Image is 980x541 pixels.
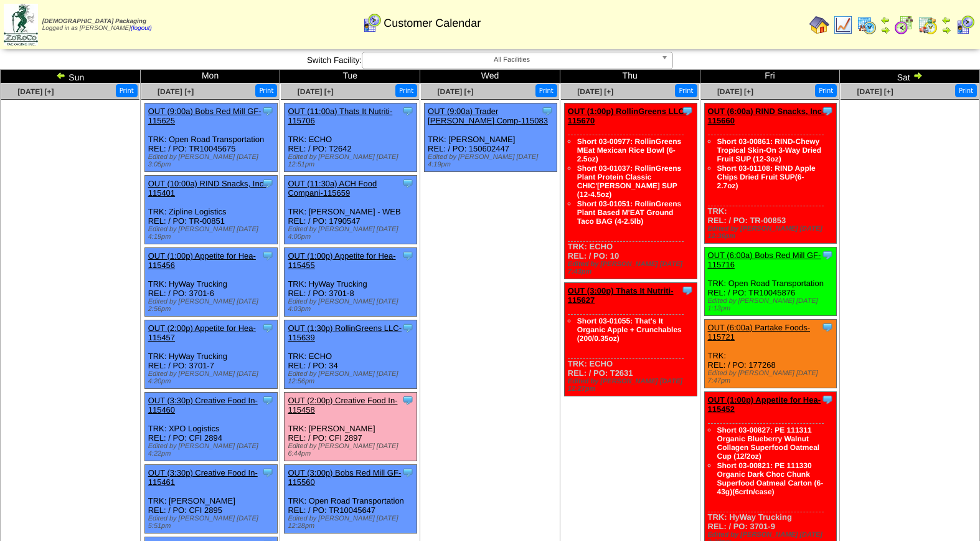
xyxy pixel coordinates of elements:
a: Short 03-01037: RollinGreens Plant Protein Classic CHIC'[PERSON_NAME] SUP (12-4.5oz) [577,164,681,199]
img: calendarprod.gif [857,15,877,35]
td: Sat [840,70,980,84]
img: Tooltip [541,105,554,117]
div: Edited by [PERSON_NAME] [DATE] 12:27pm [568,378,697,393]
a: OUT (3:00p) Bobs Red Mill GF-115560 [288,468,401,487]
span: [DATE] [+] [158,87,194,96]
div: Edited by [PERSON_NAME] [DATE] 7:43pm [568,261,697,275]
img: Tooltip [261,177,274,189]
img: calendarblend.gif [894,15,914,35]
img: Tooltip [402,394,414,406]
img: Tooltip [261,322,274,334]
a: OUT (2:00p) Appetite for Hea-115457 [148,323,256,342]
a: Short 03-01055: That's It Organic Apple + Crunchables (200/0.35oz) [577,317,682,343]
img: Tooltip [821,393,834,406]
img: Tooltip [402,177,414,189]
img: Tooltip [821,249,834,261]
a: OUT (9:00a) Trader [PERSON_NAME] Comp-115083 [428,107,548,125]
button: Print [955,84,977,97]
div: Edited by [PERSON_NAME] [DATE] 7:47pm [708,370,837,385]
a: Short 03-01051: RollinGreens Plant Based M'EAT Ground Taco BAG (4-2.5lb) [577,199,681,226]
a: Short 03-00861: RIND-Chewy Tropical Skin-On 3-Way Dried Fruit SUP (12-3oz) [717,137,822,163]
img: calendarcustomer.gif [955,15,975,35]
div: Edited by [PERSON_NAME] [DATE] 12:56pm [288,370,417,385]
a: [DATE] [+] [717,87,753,96]
img: Tooltip [261,466,274,479]
td: Sun [1,70,141,84]
div: TRK: HyWay Trucking REL: / PO: 3701-8 [285,248,417,317]
a: [DATE] [+] [298,87,334,96]
a: [DATE] [+] [857,87,893,96]
div: Edited by [PERSON_NAME] [DATE] 2:56pm [148,298,277,313]
div: TRK: [PERSON_NAME] REL: / PO: 150602447 [425,103,557,172]
div: Edited by [PERSON_NAME] [DATE] 4:20pm [148,370,277,385]
td: Thu [560,70,700,84]
button: Print [675,84,697,97]
img: arrowleft.gif [941,15,951,25]
a: [DATE] [+] [437,87,473,96]
div: Edited by [PERSON_NAME] [DATE] 4:03pm [288,298,417,313]
a: [DATE] [+] [577,87,613,96]
button: Print [255,84,277,97]
a: Short 03-00821: PE 111330 Organic Dark Choc Chunk Superfood Oatmeal Carton (6-43g)(6crtn/case) [717,461,824,496]
img: Tooltip [821,321,834,333]
a: OUT (2:00p) Creative Food In-115458 [288,396,397,414]
div: TRK: HyWay Trucking REL: / PO: 3701-7 [144,320,277,389]
div: Edited by [PERSON_NAME] [DATE] 12:36pm [708,225,837,240]
img: calendarinout.gif [918,15,938,35]
img: Tooltip [261,249,274,262]
a: Short 03-01108: RIND Apple Chips Dried Fruit SUP(6-2.7oz) [717,164,816,190]
a: OUT (11:00a) Thats It Nutriti-115706 [288,107,392,125]
div: TRK: REL: / PO: 177268 [704,320,837,388]
span: Logged in as [PERSON_NAME] [42,18,152,32]
div: TRK: ECHO REL: / PO: 34 [285,320,417,389]
img: Tooltip [402,466,414,479]
td: Mon [140,70,280,84]
a: OUT (1:00p) Appetite for Hea-115456 [148,251,256,270]
a: OUT (3:00p) Thats It Nutriti-115627 [568,286,674,305]
a: [DATE] [+] [17,87,54,96]
a: OUT (1:00p) Appetite for Hea-115455 [288,251,395,270]
a: OUT (6:00a) Bobs Red Mill GF-115716 [708,251,821,269]
img: calendarcustomer.gif [362,13,382,33]
td: Tue [280,70,420,84]
div: TRK: Open Road Transportation REL: / PO: TR10045876 [704,247,837,316]
a: OUT (6:00a) Partake Foods-115721 [708,323,811,342]
img: home.gif [809,15,829,35]
button: Print [815,84,837,97]
a: OUT (1:30p) RollinGreens LLC-115639 [288,323,402,342]
img: Tooltip [402,105,414,117]
div: TRK: Zipline Logistics REL: / PO: TR-00851 [144,176,277,244]
a: OUT (9:00a) Bobs Red Mill GF-115625 [148,107,261,125]
div: Edited by [PERSON_NAME] [DATE] 5:51pm [148,515,277,530]
a: OUT (3:30p) Creative Food In-115461 [148,468,258,487]
div: TRK: HyWay Trucking REL: / PO: 3701-6 [144,248,277,317]
img: Tooltip [261,105,274,117]
img: Tooltip [402,249,414,262]
td: Wed [420,70,560,84]
img: arrowright.gif [880,25,890,35]
button: Print [395,84,417,97]
button: Print [535,84,557,97]
span: Customer Calendar [384,17,481,30]
div: Edited by [PERSON_NAME] [DATE] 4:00pm [288,226,417,241]
img: arrowleft.gif [880,15,890,25]
img: line_graph.gif [833,15,853,35]
div: Edited by [PERSON_NAME] [DATE] 12:28pm [288,515,417,530]
button: Print [116,84,138,97]
div: TRK: REL: / PO: TR-00853 [704,103,837,244]
img: arrowright.gif [913,70,923,80]
div: TRK: [PERSON_NAME] REL: / PO: CFI 2895 [144,465,277,534]
img: arrowleft.gif [56,70,66,80]
img: Tooltip [261,394,274,406]
a: OUT (10:00a) RIND Snacks, Inc-115401 [148,179,266,198]
img: Tooltip [402,322,414,334]
div: Edited by [PERSON_NAME] [DATE] 3:05pm [148,153,277,168]
a: OUT (1:00p) RollinGreens LLC-115670 [568,107,687,125]
a: OUT (3:30p) Creative Food In-115460 [148,396,258,414]
div: Edited by [PERSON_NAME] [DATE] 6:44pm [288,443,417,457]
a: OUT (6:00a) RIND Snacks, Inc-115660 [708,107,825,125]
img: Tooltip [821,105,834,117]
